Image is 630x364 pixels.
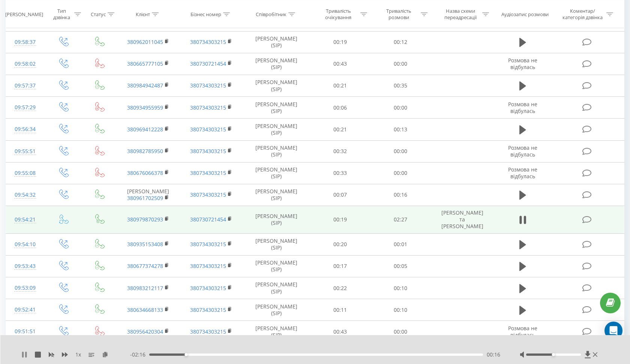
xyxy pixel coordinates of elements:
td: [PERSON_NAME] та [PERSON_NAME] [431,206,493,234]
td: [PERSON_NAME] (SIP) [243,233,310,255]
div: 09:58:37 [13,35,37,50]
td: 00:00 [370,321,431,343]
span: Розмова не відбулась [508,144,537,158]
a: 380956420304 [127,328,163,335]
div: 09:53:43 [13,259,37,274]
td: 00:00 [370,97,431,119]
a: 380962011045 [127,38,163,45]
a: 380734303215 [190,147,226,155]
a: 380734303215 [190,82,226,89]
td: 00:10 [370,277,431,299]
a: 380969412228 [127,126,163,133]
div: 09:55:08 [13,166,37,180]
td: [PERSON_NAME] (SIP) [243,255,310,277]
td: 00:12 [370,31,431,53]
span: Розмова не відбулась [508,325,537,338]
td: [PERSON_NAME] (SIP) [243,97,310,119]
a: 380734303215 [190,262,226,269]
span: Розмова не відбулась [508,57,537,71]
td: 00:19 [310,206,370,234]
a: 380734303215 [190,241,226,248]
td: 00:11 [310,299,370,321]
td: [PERSON_NAME] (SIP) [243,184,310,206]
a: 380734303215 [190,104,226,111]
a: 380677374278 [127,262,163,269]
td: 02:27 [370,206,431,234]
td: 00:01 [370,233,431,255]
a: 380730721454 [190,60,226,67]
div: 09:57:29 [13,100,37,115]
a: 380734303215 [190,328,226,335]
td: 00:17 [310,255,370,277]
td: 00:10 [370,299,431,321]
div: Тривалість очікування [318,8,358,21]
a: 380983212117 [127,284,163,292]
a: 380676066378 [127,169,163,176]
td: 00:20 [310,233,370,255]
div: 09:51:51 [13,324,37,339]
div: Accessibility label [552,353,555,356]
span: Розмова не відбулась [508,166,537,180]
td: [PERSON_NAME] [117,184,180,206]
div: 09:53:09 [13,281,37,295]
span: - 02:16 [130,351,149,358]
td: 00:21 [310,119,370,140]
div: 09:56:34 [13,122,37,137]
a: 380734303215 [190,191,226,198]
div: 09:57:37 [13,78,37,93]
div: 09:52:41 [13,302,37,317]
td: 00:32 [310,140,370,162]
a: 380979870293 [127,216,163,223]
td: [PERSON_NAME] (SIP) [243,277,310,299]
a: 380634668133 [127,306,163,313]
td: [PERSON_NAME] (SIP) [243,53,310,75]
div: Accessibility label [184,353,187,356]
a: 380734303215 [190,169,226,176]
a: 380730721454 [190,216,226,223]
div: 09:58:02 [13,57,37,71]
td: 00:13 [370,119,431,140]
a: 380961702509 [127,194,163,202]
td: 00:00 [370,53,431,75]
a: 380935153408 [127,241,163,248]
td: 00:00 [370,140,431,162]
a: 380734303215 [190,38,226,45]
td: 00:06 [310,97,370,119]
a: 380982785950 [127,147,163,155]
td: 00:16 [370,184,431,206]
div: Тип дзвінка [51,8,72,21]
td: 00:05 [370,255,431,277]
a: 380984942487 [127,82,163,89]
td: 00:43 [310,321,370,343]
td: [PERSON_NAME] (SIP) [243,140,310,162]
td: 00:33 [310,162,370,184]
span: 00:16 [487,351,500,358]
div: 09:54:32 [13,188,37,202]
div: Назва схеми переадресації [440,8,480,21]
td: [PERSON_NAME] (SIP) [243,119,310,140]
span: 1 x [75,351,81,358]
span: Розмова не відбулась [508,101,537,114]
div: 09:54:10 [13,237,37,252]
td: 00:19 [310,31,370,53]
td: 00:22 [310,277,370,299]
td: [PERSON_NAME] (SIP) [243,162,310,184]
td: 00:00 [370,162,431,184]
td: 00:21 [310,75,370,96]
td: [PERSON_NAME] (SIP) [243,206,310,234]
td: 00:07 [310,184,370,206]
div: Співробітник [256,11,286,17]
div: 09:54:21 [13,212,37,227]
td: [PERSON_NAME] (SIP) [243,75,310,96]
div: Open Intercom Messenger [604,322,622,340]
div: Клієнт [136,11,150,17]
td: [PERSON_NAME] (SIP) [243,31,310,53]
td: 00:43 [310,53,370,75]
a: 380934955959 [127,104,163,111]
a: 380734303215 [190,126,226,133]
div: Аудіозапис розмови [501,11,549,17]
td: 00:35 [370,75,431,96]
td: [PERSON_NAME] (SIP) [243,321,310,343]
a: 380665777105 [127,60,163,67]
div: 09:55:51 [13,144,37,159]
